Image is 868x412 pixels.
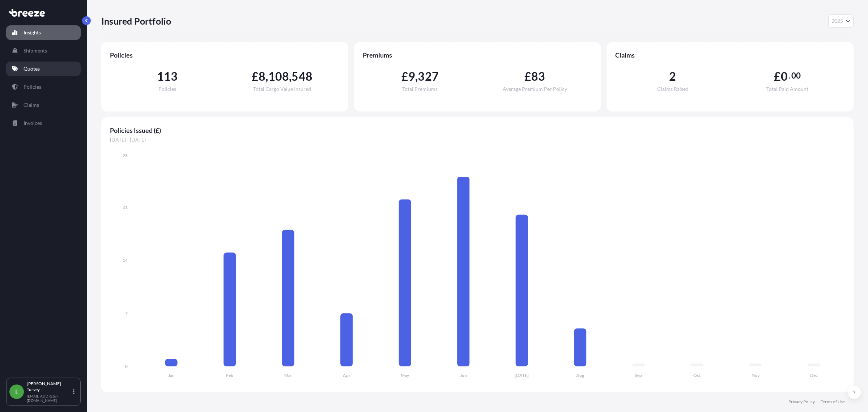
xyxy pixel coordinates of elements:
[693,373,701,378] tspan: Oct
[157,71,178,82] span: 113
[289,71,292,82] span: ,
[110,126,845,135] span: Policies Issued (£)
[810,373,818,378] tspan: Dec
[27,381,72,392] p: [PERSON_NAME] Turvey
[576,373,584,378] tspan: Aug
[123,257,128,263] tspan: 14
[503,87,567,92] span: Average Premium Per Policy
[24,119,42,127] p: Invoices
[110,51,340,59] span: Policies
[6,62,81,76] a: Quotes
[515,373,529,378] tspan: [DATE]
[774,71,781,82] span: £
[669,71,676,82] span: 2
[268,71,289,82] span: 108
[6,43,81,58] a: Shipments
[265,71,268,82] span: ,
[657,87,689,92] span: Claims Raised
[789,73,791,79] span: .
[6,25,81,40] a: Insights
[615,51,845,59] span: Claims
[788,399,815,405] a: Privacy Policy
[831,17,843,25] span: 2025
[24,65,40,72] p: Quotes
[6,80,81,94] a: Policies
[460,373,467,378] tspan: Jun
[110,136,845,143] span: [DATE] - [DATE]
[24,47,47,54] p: Shipments
[418,71,439,82] span: 327
[791,73,801,79] span: 00
[123,204,128,210] tspan: 21
[292,71,312,82] span: 548
[24,101,39,109] p: Claims
[101,15,171,27] p: Insured Portfolio
[401,373,409,378] tspan: May
[821,399,845,405] a: Terms of Use
[343,373,350,378] tspan: Apr
[402,87,438,92] span: Total Premiums
[125,363,128,369] tspan: 0
[6,116,81,130] a: Invoices
[259,71,265,82] span: 8
[252,71,259,82] span: £
[284,373,292,378] tspan: Mar
[15,388,18,395] span: L
[24,29,41,36] p: Insights
[27,394,72,403] p: [EMAIL_ADDRESS][DOMAIN_NAME]
[253,87,311,92] span: Total Cargo Value Insured
[752,373,760,378] tspan: Nov
[781,71,788,82] span: 0
[766,87,808,92] span: Total Paid Amount
[168,373,175,378] tspan: Jan
[635,373,642,378] tspan: Sep
[524,71,531,82] span: £
[531,71,545,82] span: 83
[158,87,176,92] span: Policies
[226,373,233,378] tspan: Feb
[401,71,408,82] span: £
[24,83,41,91] p: Policies
[123,153,128,158] tspan: 28
[415,71,418,82] span: ,
[828,14,854,28] button: Year Selector
[363,51,592,59] span: Premiums
[125,311,128,316] tspan: 7
[6,98,81,112] a: Claims
[408,71,415,82] span: 9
